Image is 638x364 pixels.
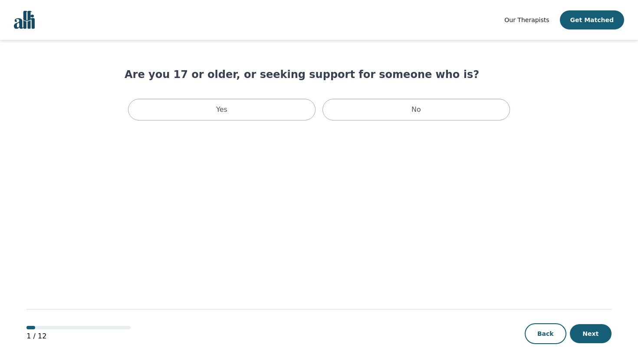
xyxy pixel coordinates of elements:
[14,11,35,29] img: alli logo
[525,323,566,344] button: Back
[504,15,549,25] a: Our Therapists
[570,324,612,343] button: Next
[504,16,549,23] span: Our Therapists
[411,104,421,115] p: No
[26,331,131,341] p: 1 / 12
[125,68,513,81] h1: Are you 17 or older, or seeking support for someone who is?
[216,104,227,115] p: Yes
[560,10,624,29] button: Get Matched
